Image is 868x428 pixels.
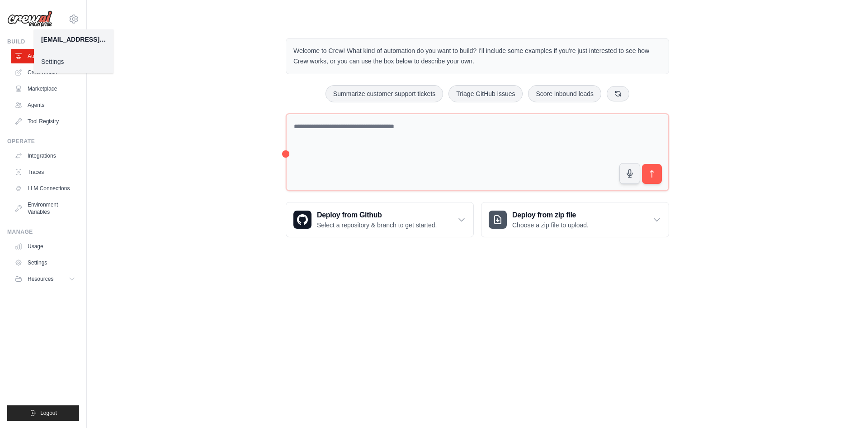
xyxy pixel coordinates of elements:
[512,221,589,230] p: Choose a zip file to upload.
[41,35,106,44] div: [EMAIL_ADDRESS][DOMAIN_NAME]
[7,10,52,28] img: Logo
[11,255,79,270] a: Settings
[40,409,57,417] span: Logout
[528,85,601,102] button: Score inbound leads
[512,210,589,221] h3: Deploy from zip file
[325,85,443,102] button: Summarize customer support tickets
[7,38,79,45] div: Build
[11,65,79,80] a: Crew Studio
[11,239,79,254] a: Usage
[317,221,437,230] p: Select a repository & branch to get started.
[28,275,53,283] span: Resources
[11,197,79,219] a: Environment Variables
[7,138,79,145] div: Operate
[448,85,523,102] button: Triage GitHub issues
[11,165,79,179] a: Traces
[293,46,661,67] p: Welcome to Crew! What kind of automation do you want to build? I'll include some examples if you'...
[11,272,79,286] button: Resources
[11,181,79,196] a: LLM Connections
[11,114,79,129] a: Tool Registry
[11,149,79,163] a: Integrations
[7,405,79,421] button: Logout
[34,53,113,70] a: Settings
[317,210,437,221] h3: Deploy from Github
[7,228,79,236] div: Manage
[11,82,79,96] a: Marketplace
[11,49,79,63] a: Automations
[11,98,79,112] a: Agents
